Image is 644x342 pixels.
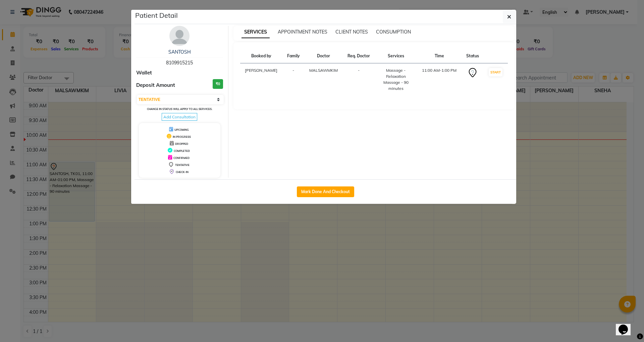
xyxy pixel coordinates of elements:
[173,156,190,160] span: CONFIRMED
[489,68,502,76] button: START
[147,107,212,111] small: Change in status will apply to all services.
[241,26,270,38] span: SERVICES
[169,26,190,46] img: avatar
[136,69,152,77] span: Wallet
[136,81,175,89] span: Deposit Amount
[168,49,191,55] a: SANTOSH
[174,128,189,131] span: UPCOMING
[176,170,189,174] span: CHECK-IN
[175,163,190,167] span: TENTATIVE
[417,63,462,96] td: 11:00 AM-1:00 PM
[616,315,637,335] iframe: chat widget
[174,149,190,153] span: COMPLETED
[305,49,343,63] th: Doctor
[213,79,223,89] h3: ₹0
[375,49,417,63] th: Services
[282,63,304,96] td: -
[240,63,283,96] td: [PERSON_NAME]
[309,68,338,73] span: MALSAWMKIM
[162,113,197,121] span: Add Consultation
[175,142,188,146] span: DROPPED
[343,49,375,63] th: Req. Doctor
[335,29,368,35] span: CLIENT NOTES
[173,135,191,138] span: IN PROGRESS
[278,29,327,35] span: APPOINTMENT NOTES
[376,29,411,35] span: CONSUMPTION
[135,10,178,20] h5: Patient Detail
[343,63,375,96] td: -
[240,49,283,63] th: Booked by
[379,67,413,92] div: Massage - Relaxation Massage - 90 minutes
[297,186,354,197] button: Mark Done And Checkout
[417,49,462,63] th: Time
[462,49,483,63] th: Status
[166,60,193,66] span: 8109915215
[282,49,304,63] th: Family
